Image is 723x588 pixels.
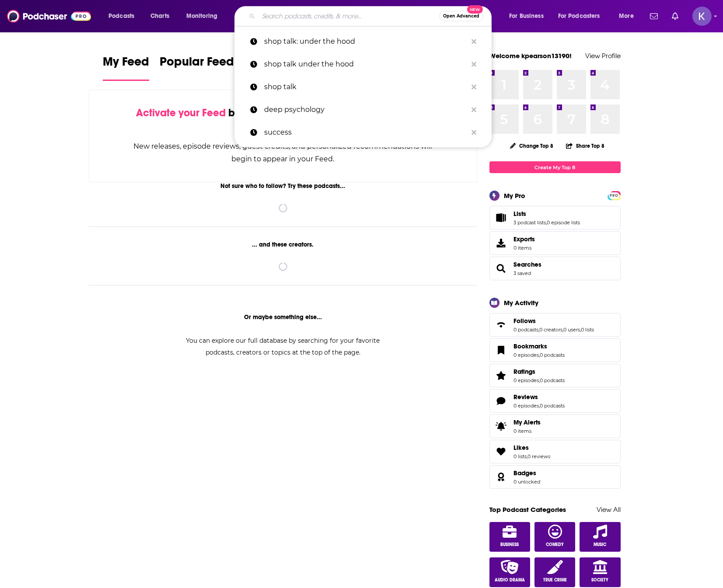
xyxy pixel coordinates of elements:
[504,191,525,200] div: My Pro
[585,52,621,60] a: View Profile
[489,557,531,587] a: Audio Drama
[513,444,550,452] a: Likes
[594,542,606,547] span: Music
[509,10,544,22] span: For Business
[540,352,565,358] a: 0 podcasts
[513,342,547,350] span: Bookmarks
[513,403,539,409] a: 0 episodes
[513,428,541,434] span: 0 items
[467,5,483,14] span: New
[489,465,621,489] span: Badges
[492,395,510,407] a: Reviews
[527,453,550,459] a: 0 reviews
[489,389,621,413] span: Reviews
[503,9,555,23] button: open menu
[89,182,478,190] div: Not sure who to follow? Try these podcasts...
[492,237,510,249] span: Exports
[492,319,510,331] a: Follows
[89,241,478,248] div: ... and these creators.
[581,327,594,333] a: 0 lists
[136,106,226,119] span: Activate your Feed
[668,9,682,24] a: Show notifications dropdown
[489,161,621,173] a: Create My Top 8
[580,327,581,333] span: ,
[513,270,531,276] a: 3 saved
[489,364,621,387] span: Ratings
[534,522,576,552] a: Comedy
[646,9,661,24] a: Show notifications dropdown
[258,9,439,23] input: Search podcasts, credits, & more...
[513,235,535,243] span: Exports
[175,335,391,358] div: You can explore our full database by searching for your favorite podcasts, creators or topics at ...
[513,418,541,426] span: My Alerts
[186,10,217,22] span: Monitoring
[609,192,619,199] span: PRO
[133,107,433,132] div: by following Podcasts, Creators, Lists, and other Users!
[7,8,91,24] img: Podchaser - Follow, Share and Rate Podcasts
[547,219,580,226] a: 0 episode lists
[546,219,547,226] span: ,
[489,257,621,280] span: Searches
[492,369,510,382] a: Ratings
[539,352,540,358] span: ,
[505,140,559,151] button: Change Top 8
[489,440,621,463] span: Likes
[546,542,564,547] span: Comedy
[613,9,645,23] button: open menu
[513,368,565,376] a: Ratings
[513,444,529,452] span: Likes
[243,6,500,26] div: Search podcasts, credits, & more...
[513,368,535,376] span: Ratings
[609,192,619,198] a: PRO
[513,393,538,401] span: Reviews
[513,479,540,485] a: 0 unlocked
[513,327,538,333] a: 0 podcasts
[489,52,572,60] a: Welcome kpearson13190!
[443,14,479,18] span: Open Advanced
[566,137,605,154] button: Share Top 8
[539,403,540,409] span: ,
[513,342,565,350] a: Bookmarks
[234,98,492,121] a: deep psychology
[543,578,567,583] span: True Crime
[580,557,621,587] a: Society
[489,505,566,514] a: Top Podcast Categories
[489,313,621,337] span: Follows
[692,7,712,26] span: Logged in as kpearson13190
[489,522,531,552] a: Business
[489,414,621,438] a: My Alerts
[513,210,526,218] span: Lists
[692,7,712,26] button: Show profile menu
[492,445,510,458] a: Likes
[492,212,510,224] a: Lists
[580,522,621,552] a: Music
[513,245,535,251] span: 0 items
[264,76,467,98] p: shop talk
[160,54,234,81] a: Popular Feed
[591,578,608,583] span: Society
[264,30,467,53] p: shop talk: under the hood
[234,121,492,144] a: success
[234,53,492,76] a: shop talk under the hood
[513,219,546,226] a: 3 podcast lists
[539,327,562,333] a: 0 creators
[534,557,576,587] a: True Crime
[597,505,621,514] a: View All
[145,9,175,23] a: Charts
[540,377,565,383] a: 0 podcasts
[513,261,541,268] a: Searches
[619,10,634,22] span: More
[160,54,234,74] span: Popular Feed
[234,30,492,53] a: shop talk: under the hood
[513,453,527,459] a: 0 lists
[103,54,149,81] a: My Feed
[563,327,580,333] a: 0 users
[492,344,510,356] a: Bookmarks
[489,231,621,255] a: Exports
[692,7,712,26] img: User Profile
[89,313,478,321] div: Or maybe something else...
[558,10,600,22] span: For Podcasters
[102,9,146,23] button: open menu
